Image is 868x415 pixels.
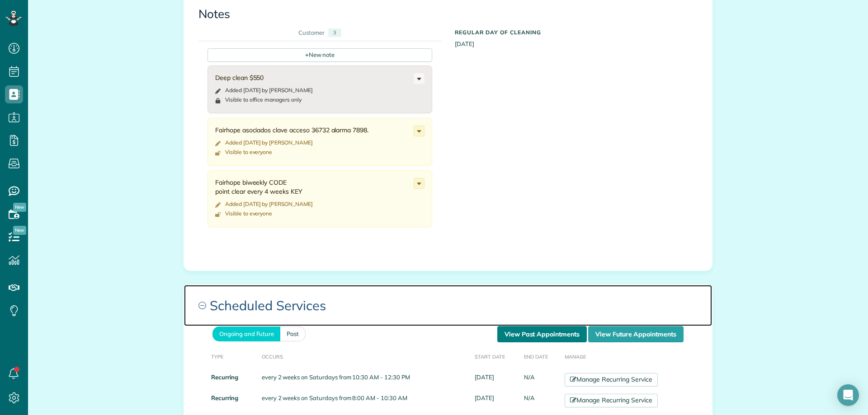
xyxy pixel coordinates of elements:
[258,390,471,411] td: every 2 weeks on Saturdays from 8:00 AM - 10:30 AM
[455,29,698,35] h5: Regular day of cleaning
[471,342,520,370] th: Start Date
[225,87,313,93] time: Added [DATE] by [PERSON_NAME]
[520,390,561,411] td: N/A
[565,394,658,407] a: Manage Recurring Service
[448,25,704,48] div: [DATE]
[520,369,561,390] td: N/A
[211,394,238,401] strong: Recurring
[258,369,471,390] td: every 2 weeks on Saturdays from 10:30 AM - 12:30 PM
[280,326,306,341] a: Past
[298,28,325,37] div: Customer
[471,369,520,390] td: [DATE]
[13,226,26,235] span: New
[212,326,280,341] a: Ongoing and Future
[208,48,432,62] div: New note
[225,149,272,156] div: Visible to everyone
[520,342,561,370] th: End Date
[13,203,26,212] span: New
[225,96,302,103] div: Visible to office managers only
[565,373,658,387] a: Manage Recurring Service
[225,139,313,146] time: Added [DATE] by [PERSON_NAME]
[211,373,238,381] strong: Recurring
[561,342,698,370] th: Manage
[184,285,712,326] a: Scheduled Services
[215,73,414,82] div: Deep clean $550
[198,342,258,370] th: Type
[471,390,520,411] td: [DATE]
[588,326,684,342] a: View Future Appointments
[497,326,587,342] a: View Past Appointments
[225,201,313,207] time: Added [DATE] by [PERSON_NAME]
[215,126,414,135] div: Fairhope asociados clave acceso 36732 alarma 7898.
[328,28,341,37] div: 3
[225,210,272,217] div: Visible to everyone
[258,342,471,370] th: Occurs
[305,51,309,59] span: +
[215,178,414,196] div: Fairhope biweekly CODE point clear every 4 weeks KEY
[837,384,859,406] div: Open Intercom Messenger
[198,8,698,21] h3: Notes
